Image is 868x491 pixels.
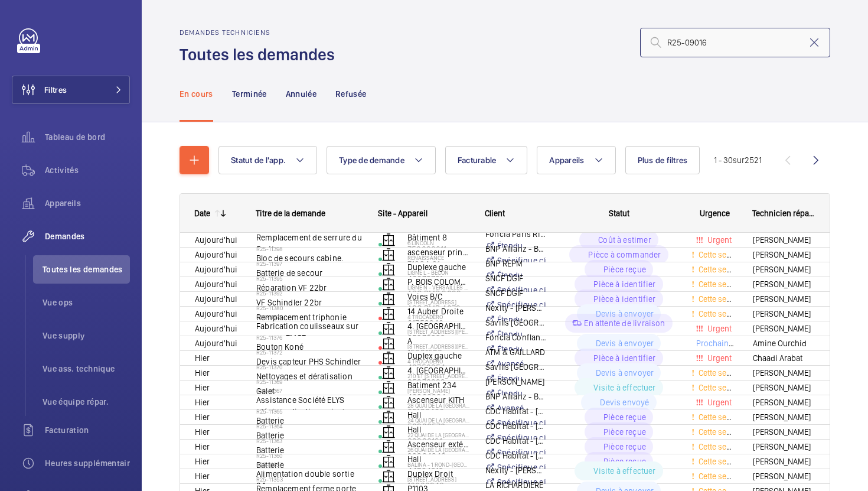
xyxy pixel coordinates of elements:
[753,307,815,321] span: [PERSON_NAME]
[194,209,210,218] div: Date
[195,442,210,451] span: Hier
[195,279,237,289] span: Aujourd'hui
[407,313,470,320] p: 4 Trocadéro
[700,209,730,218] span: Urgence
[195,339,237,348] span: Aujourd'hui
[640,28,830,57] input: Chercher par numéro demande ou de devis
[44,84,67,96] span: Filtres
[231,155,286,165] span: Statut de l'app.
[753,292,815,306] span: [PERSON_NAME]
[195,235,237,245] span: Aujourd'hui
[753,337,815,350] span: Amine Ourchid
[485,243,546,255] p: BNP Allianz - BU BNP Allianz
[714,156,762,164] span: 1 - 30 2521
[232,88,267,100] p: Terminée
[696,279,749,289] span: Cette semaine
[195,383,210,392] span: Hier
[705,324,732,333] span: Urgent
[485,435,546,447] p: CDC Habitat - [PERSON_NAME]
[407,431,470,438] p: 22 Quai de la [GEOGRAPHIC_DATA]
[696,265,749,274] span: Cette semaine
[43,363,130,375] span: Vue ass. technique
[485,258,546,269] p: BNP REPM
[696,294,749,304] span: Cette semaine
[458,155,497,165] span: Facturable
[195,250,237,259] span: Aujourd'hui
[286,88,316,100] p: Annulée
[339,155,404,165] span: Type de demande
[694,339,754,348] span: Prochaine visite
[180,44,342,66] h1: Toutes les demandes
[256,313,363,320] h2: R25-11379
[195,353,210,363] span: Hier
[753,425,815,439] span: [PERSON_NAME]
[753,263,815,277] span: [PERSON_NAME]
[753,322,815,336] span: [PERSON_NAME]
[485,346,546,358] p: ATM & GAILLARD
[195,309,237,318] span: Aujourd'hui
[407,298,470,305] p: [STREET_ADDRESS]
[407,357,470,365] p: 4 Trocadéro
[45,230,130,242] span: Demandes
[256,387,363,394] h2: R25-11367
[45,131,130,143] span: Tableau de bord
[753,470,815,483] span: [PERSON_NAME]
[407,269,470,276] p: Ligne L - BECON
[195,265,237,274] span: Aujourd'hui
[696,472,749,481] span: Cette semaine
[753,411,815,424] span: [PERSON_NAME]
[45,164,130,176] span: Activités
[485,209,505,218] span: Client
[43,297,130,308] span: Vue ops
[407,284,470,291] p: Ligne N - VERSAILLES CHANTIERS
[43,396,130,408] span: Vue équipe répar.
[195,324,237,333] span: Aujourd'hui
[195,368,210,378] span: Hier
[218,146,317,174] button: Statut de l'app.
[485,376,546,388] p: [PERSON_NAME]
[638,155,688,165] span: Plus de filtres
[195,457,210,466] span: Hier
[195,427,210,437] span: Hier
[407,387,470,394] p: [PERSON_NAME]
[43,264,130,275] span: Toutes les demandes
[407,328,470,335] p: [STREET_ADDRESS][PERSON_NAME]
[485,302,546,314] p: Nexity - [PERSON_NAME]
[733,155,745,165] span: sur
[485,450,546,461] p: CDC Habitat - [PERSON_NAME]
[407,476,470,483] p: [STREET_ADDRESS]
[584,317,665,329] p: En attente de livraison
[752,209,815,218] span: Technicien réparateur
[485,287,546,299] p: SNCF DGIF
[445,146,528,174] button: Facturable
[195,412,210,422] span: Hier
[753,396,815,409] span: [PERSON_NAME]
[485,391,546,402] p: BNP Allianz - BU BNP Allianz
[705,235,732,245] span: Urgent
[256,209,325,218] span: Titre de la demande
[485,464,546,476] p: Nexity - [PERSON_NAME]
[705,353,732,363] span: Urgent
[485,361,546,373] p: Savills [GEOGRAPHIC_DATA]
[753,248,815,262] span: [PERSON_NAME]
[537,146,615,174] button: Appareils
[195,472,210,481] span: Hier
[407,461,470,468] p: BALINA - 1 Rond-[GEOGRAPHIC_DATA]
[696,457,749,466] span: Cette semaine
[407,343,470,350] p: [STREET_ADDRESS][PERSON_NAME]
[485,405,546,417] p: CDC Habitat - [PERSON_NAME]
[753,455,815,469] span: [PERSON_NAME]
[335,88,366,100] p: Refusée
[407,417,470,424] p: 24 Quai de la [GEOGRAPHIC_DATA]
[195,294,237,304] span: Aujourd'hui
[625,146,700,174] button: Plus de filtres
[43,330,130,342] span: Vue supply
[705,398,732,407] span: Urgent
[485,272,546,284] p: SNCF DGIF
[180,28,342,37] h2: Demandes techniciens
[256,461,363,468] h2: R25-11357
[45,457,130,469] span: Heures supplémentaires
[485,420,546,432] p: CDC Habitat - [PERSON_NAME]
[485,317,546,329] p: Savills [GEOGRAPHIC_DATA]
[407,254,470,261] p: RENAISSANCE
